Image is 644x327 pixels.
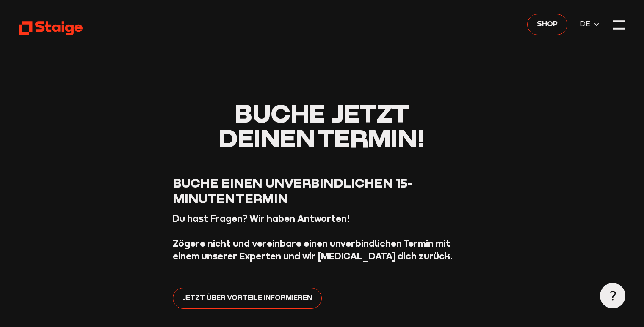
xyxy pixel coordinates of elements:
[537,19,558,30] span: Shop
[527,14,567,35] a: Shop
[173,213,350,224] strong: Du hast Fragen? Wir haben Antworten!
[219,97,425,153] span: Buche jetzt deinen Termin!
[173,288,322,309] a: Jetzt über Vorteile informieren
[182,292,312,303] span: Jetzt über Vorteile informieren
[173,175,413,206] span: Buche einen unverbindlichen 15-Minuten Termin
[580,19,593,30] span: DE
[173,238,453,262] strong: Zögere nicht und vereinbare einen unverbindlichen Termin mit einem unserer Experten und wir [MEDI...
